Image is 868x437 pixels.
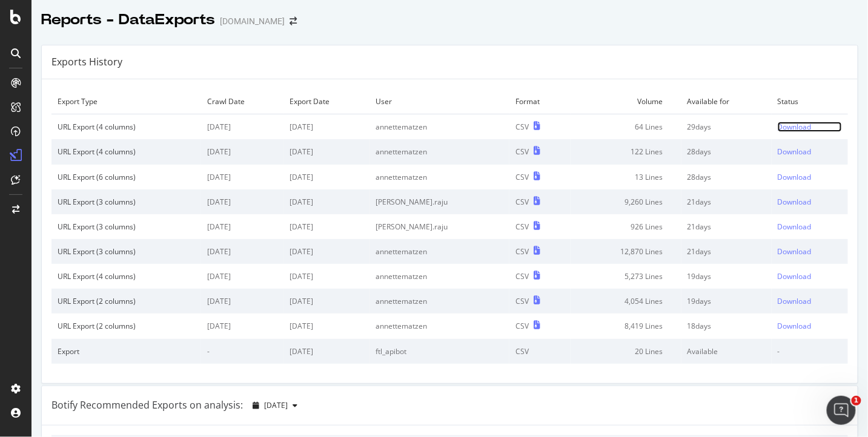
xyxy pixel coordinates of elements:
div: CSV [515,321,529,331]
td: [DATE] [283,314,370,338]
td: Export Type [51,89,201,114]
td: [DATE] [201,289,283,314]
td: [DATE] [283,114,370,140]
td: annettematzen [370,139,509,164]
div: URL Export (4 columns) [58,122,195,132]
td: - [772,339,848,364]
td: [DATE] [201,264,283,289]
td: ftl_apibot [370,339,509,364]
td: 12,870 Lines [571,239,681,264]
td: [DATE] [201,239,283,264]
td: [PERSON_NAME].raju [370,214,509,239]
td: [DATE] [283,214,370,239]
td: 29 days [681,114,772,140]
td: annettematzen [370,264,509,289]
td: CSV [509,339,571,364]
td: [PERSON_NAME].raju [370,189,509,214]
div: Download [778,271,812,281]
td: 64 Lines [571,114,681,140]
a: Download [778,246,842,257]
td: 21 days [681,189,772,214]
div: CSV [515,296,529,306]
td: 926 Lines [571,214,681,239]
div: URL Export (2 columns) [58,296,195,306]
a: Download [778,321,842,331]
td: Volume [571,89,681,114]
td: 122 Lines [571,139,681,164]
td: [DATE] [201,114,283,140]
td: [DATE] [283,289,370,314]
div: URL Export (3 columns) [58,197,195,207]
span: 2025 Aug. 18th [264,400,288,410]
div: Download [778,296,812,306]
td: 28 days [681,139,772,164]
div: Download [778,222,812,232]
td: Export Date [283,89,370,114]
td: 19 days [681,264,772,289]
td: annettematzen [370,114,509,140]
a: Download [778,172,842,182]
td: [DATE] [201,314,283,338]
td: [DATE] [283,165,370,189]
td: [DATE] [283,139,370,164]
a: Download [778,271,842,281]
a: Download [778,222,842,232]
td: [DATE] [201,139,283,164]
iframe: Intercom live chat [827,396,856,425]
div: URL Export (6 columns) [58,172,195,182]
div: Download [778,146,812,157]
button: [DATE] [248,396,302,415]
td: 13 Lines [571,165,681,189]
td: 28 days [681,165,772,189]
div: Download [778,172,812,182]
div: Download [778,197,812,207]
a: Download [778,197,842,207]
a: Download [778,146,842,157]
td: Available for [681,89,772,114]
td: [DATE] [201,165,283,189]
td: [DATE] [283,264,370,289]
div: Download [778,246,812,257]
td: annettematzen [370,289,509,314]
div: URL Export (4 columns) [58,146,195,157]
div: CSV [515,146,529,157]
div: CSV [515,122,529,132]
div: URL Export (3 columns) [58,246,195,257]
div: Download [778,321,812,331]
td: 4,054 Lines [571,289,681,314]
td: [DATE] [283,339,370,364]
div: Available [687,346,766,356]
td: annettematzen [370,239,509,264]
div: Download [778,122,812,132]
td: [DATE] [201,214,283,239]
td: [DATE] [283,189,370,214]
td: [DATE] [201,189,283,214]
div: Reports - DataExports [41,10,215,30]
div: [DOMAIN_NAME] [220,15,285,27]
div: Botify Recommended Exports on analysis: [51,398,243,412]
td: Status [772,89,848,114]
span: 1 [852,396,861,406]
div: URL Export (3 columns) [58,222,195,232]
td: 21 days [681,214,772,239]
div: URL Export (2 columns) [58,321,195,331]
div: arrow-right-arrow-left [290,17,297,25]
td: 19 days [681,289,772,314]
div: Exports History [51,55,122,69]
td: annettematzen [370,314,509,338]
td: 21 days [681,239,772,264]
a: Download [778,122,842,132]
div: CSV [515,197,529,207]
td: Format [509,89,571,114]
a: Download [778,296,842,306]
td: Crawl Date [201,89,283,114]
div: CSV [515,246,529,257]
div: CSV [515,172,529,182]
td: 20 Lines [571,339,681,364]
td: 9,260 Lines [571,189,681,214]
div: CSV [515,222,529,232]
div: URL Export (4 columns) [58,271,195,281]
td: 5,273 Lines [571,264,681,289]
div: CSV [515,271,529,281]
div: Export [58,346,195,356]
